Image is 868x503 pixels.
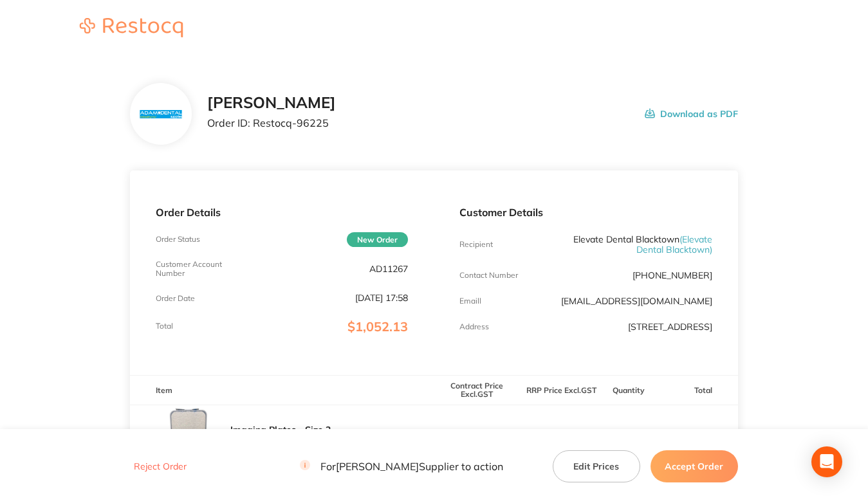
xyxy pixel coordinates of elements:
span: $1,052.13 [347,318,408,334]
p: Emaill [459,297,481,306]
p: Customer Details [459,206,712,218]
p: Order ID: Restocq- 96225 [207,117,336,129]
th: Total [652,375,737,405]
h2: [PERSON_NAME] [207,94,336,112]
button: Accept Order [651,450,738,482]
a: Imaging Plates - Size 2 [230,424,331,435]
img: Restocq logo [67,18,196,37]
th: Contract Price Excl. GST [434,375,519,405]
span: New Order [347,232,408,247]
button: Download as PDF [645,94,738,134]
p: Contact Number [459,271,518,280]
button: Edit Prices [553,450,640,482]
p: AD11267 [369,264,408,274]
p: Address [459,322,489,331]
p: Recipient [459,240,493,249]
th: Item [130,375,434,405]
p: Order Date [156,294,195,303]
p: For [PERSON_NAME] Supplier to action [300,460,503,472]
a: Restocq logo [67,18,196,39]
p: [DATE] 17:58 [355,293,408,303]
p: Order Details [156,206,408,218]
th: RRP Price Excl. GST [519,375,604,405]
a: [EMAIL_ADDRESS][DOMAIN_NAME] [561,295,712,307]
th: Quantity [604,375,653,405]
p: Total [156,322,173,331]
p: Customer Account Number [156,260,240,278]
img: N3hiYW42Mg [140,110,182,118]
span: ( Elevate Dental Blacktown ) [636,233,712,255]
button: Reject Order [130,461,190,472]
div: Open Intercom Messenger [811,446,842,477]
img: MW92azF3Nw [156,405,220,470]
p: Order Status [156,235,200,244]
p: [STREET_ADDRESS] [628,322,712,332]
p: [PHONE_NUMBER] [633,270,712,280]
p: $412.00 [653,422,737,453]
p: Elevate Dental Blacktown [544,234,712,255]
